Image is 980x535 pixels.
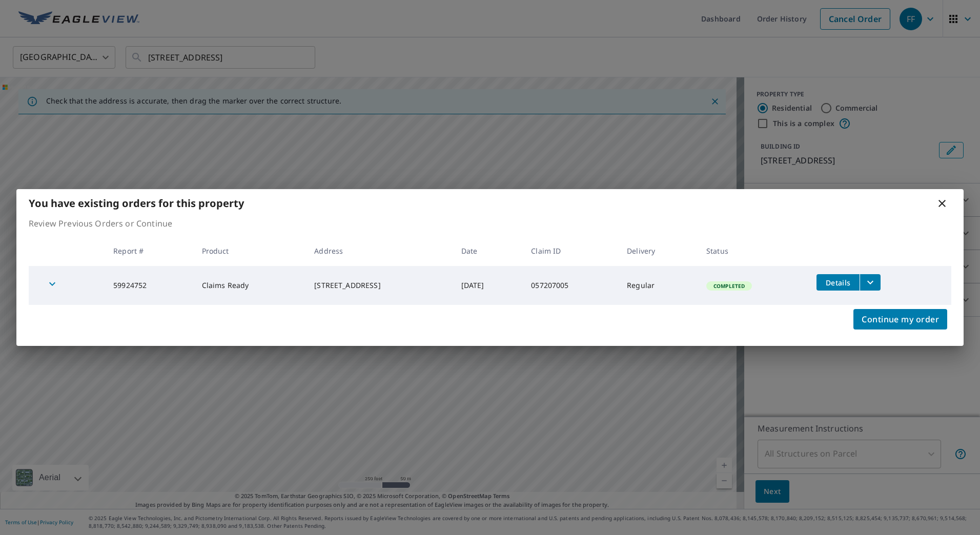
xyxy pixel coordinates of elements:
[523,266,619,305] td: 057207005
[29,217,951,230] p: Review Previous Orders or Continue
[707,282,751,290] span: Completed
[619,236,698,266] th: Delivery
[306,236,453,266] th: Address
[453,236,523,266] th: Date
[853,309,947,330] button: Continue my order
[453,266,523,305] td: [DATE]
[523,236,619,266] th: Claim ID
[194,236,307,266] th: Product
[29,196,244,210] b: You have existing orders for this property
[314,280,444,291] div: [STREET_ADDRESS]
[105,236,194,266] th: Report #
[816,274,860,291] button: detailsBtn-59924752
[823,278,853,287] span: Details
[860,274,881,291] button: filesDropdownBtn-59924752
[105,266,194,305] td: 59924752
[862,312,939,326] span: Continue my order
[698,236,808,266] th: Status
[194,266,307,305] td: Claims Ready
[619,266,698,305] td: Regular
